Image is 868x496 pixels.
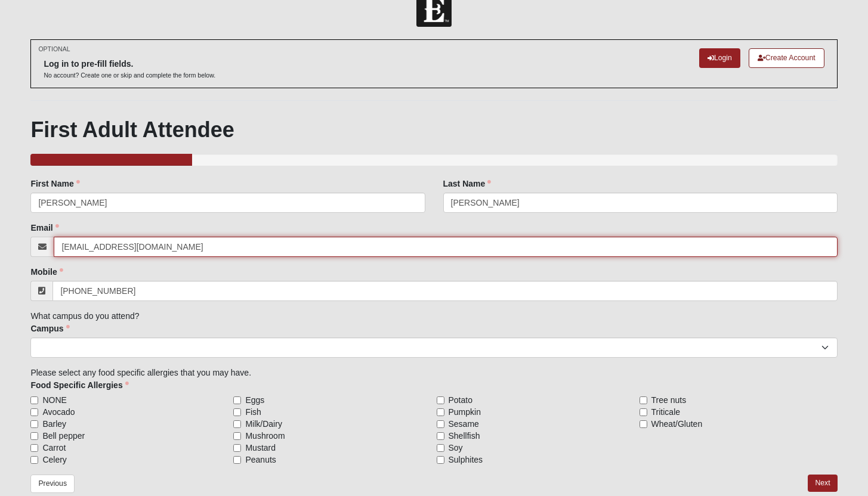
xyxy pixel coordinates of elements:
[640,396,647,404] input: Tree nuts
[42,442,66,454] span: Carrot
[449,430,480,442] span: Shellfish
[30,222,58,234] label: Email
[449,394,472,406] span: Potato
[651,418,703,430] span: Wheat/Gluten
[437,396,444,404] input: Potato
[44,71,215,80] p: No account? Create one or skip and complete the form below.
[233,456,241,464] input: Peanuts
[42,406,75,418] span: Avocado
[245,430,285,442] span: Mushroom
[30,379,128,391] label: Food Specific Allergies
[437,408,444,416] input: Pumpkin
[437,456,444,464] input: Sulphites
[233,444,241,452] input: Mustard
[640,420,647,428] input: Wheat/Gluten
[30,396,38,404] input: NONE
[449,454,483,466] span: Sulphites
[30,178,837,466] div: What campus do you attend? Please select any food specific allergies that you may have.
[30,178,79,190] label: First Name
[699,48,740,68] a: Login
[245,406,261,418] span: Fish
[640,408,647,416] input: Triticale
[42,454,66,466] span: Celery
[449,418,479,430] span: Sesame
[245,454,276,466] span: Peanuts
[30,475,75,493] a: Previous
[443,178,492,190] label: Last Name
[42,418,66,430] span: Barley
[808,475,837,492] a: Next
[30,456,38,464] input: Celery
[233,408,241,416] input: Fish
[30,444,38,452] input: Carrot
[437,420,444,428] input: Sesame
[651,406,681,418] span: Triticale
[651,394,687,406] span: Tree nuts
[30,117,837,142] h1: First Adult Attendee
[245,442,276,454] span: Mustard
[449,406,481,418] span: Pumpkin
[233,396,241,404] input: Eggs
[245,394,264,406] span: Eggs
[30,323,69,334] label: Campus
[233,432,241,440] input: Mushroom
[42,394,66,406] span: NONE
[437,444,444,452] input: Soy
[30,408,38,416] input: Avocado
[38,45,70,54] small: OPTIONAL
[44,59,215,69] h6: Log in to pre-fill fields.
[437,432,444,440] input: Shellfish
[233,420,241,428] input: Milk/Dairy
[245,418,282,430] span: Milk/Dairy
[30,266,63,278] label: Mobile
[30,420,38,428] input: Barley
[42,430,85,442] span: Bell pepper
[30,432,38,440] input: Bell pepper
[449,442,463,454] span: Soy
[749,48,824,68] a: Create Account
